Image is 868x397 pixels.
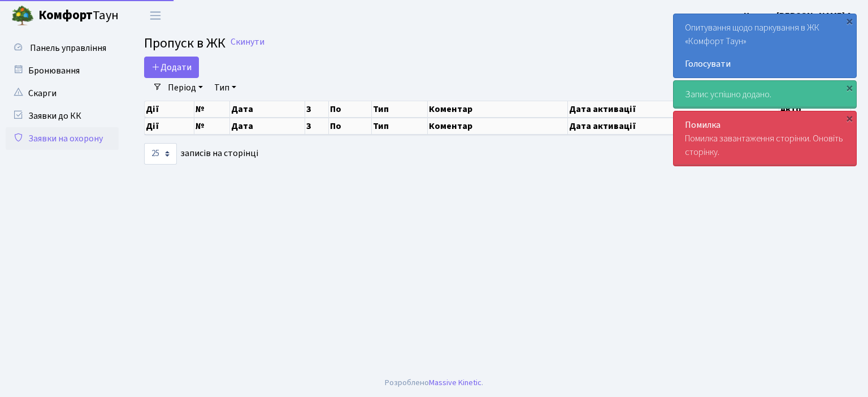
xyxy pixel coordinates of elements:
div: × [844,113,855,124]
select: записів на сторінці [144,143,177,165]
a: Цитрус [PERSON_NAME] А. [744,9,854,23]
a: Скинути [231,37,264,48]
a: Скарги [6,82,119,105]
div: Запис успішно додано. [674,81,856,108]
a: Massive Kinetic [429,377,481,389]
th: Тип [372,101,428,117]
th: З [305,118,329,135]
div: Опитування щодо паркування в ЖК «Комфорт Таун» [674,14,856,77]
label: записів на сторінці [144,143,258,165]
th: Дії [145,101,194,117]
a: Тип [210,78,241,97]
a: Заявки до КК [6,105,119,127]
b: Комфорт [38,6,93,24]
button: Переключити навігацію [141,6,170,25]
a: Додати [144,57,199,78]
a: Панель управління [6,37,119,59]
th: № [194,101,230,117]
a: Бронювання [6,59,119,82]
th: Коментар [428,101,568,117]
th: Дата активації [568,101,779,117]
span: Пропуск в ЖК [144,33,225,53]
div: Помилка завантаження сторінки. Оновіть сторінку. [674,111,856,166]
strong: Помилка [685,119,721,131]
th: З [305,101,329,117]
th: Дії [145,118,194,135]
th: По [329,118,371,135]
div: Розроблено . [385,377,483,389]
th: Дата [230,101,305,117]
th: Тип [372,118,428,135]
a: Голосувати [685,57,845,71]
b: Цитрус [PERSON_NAME] А. [744,10,854,22]
div: × [844,15,855,27]
span: Панель управління [30,42,106,54]
a: Період [163,78,207,97]
span: Таун [38,6,119,25]
th: Дата [230,118,305,135]
img: logo.png [11,5,34,27]
th: № [194,118,230,135]
th: Дата активації [568,118,779,135]
th: По [329,101,371,117]
div: × [844,82,855,93]
span: Додати [151,61,192,74]
a: Заявки на охорону [6,127,119,150]
th: Коментар [428,118,568,135]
